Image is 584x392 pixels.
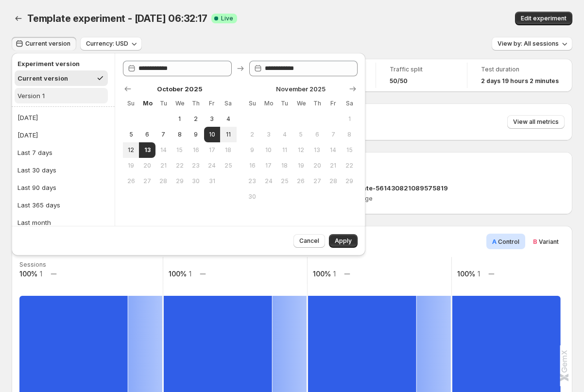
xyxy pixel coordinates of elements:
[15,180,112,195] button: Last 90 days
[17,218,51,227] div: Last month
[127,162,135,170] span: 19
[313,131,321,138] span: 6
[345,162,354,170] span: 22
[260,158,276,173] button: Monday November 17 2025
[325,173,341,189] button: Friday November 28 2025
[12,12,25,25] button: Back
[325,127,341,142] button: Friday November 7 2025
[264,162,273,170] span: 17
[159,146,168,154] span: 14
[280,177,289,185] span: 25
[297,146,305,154] span: 12
[293,234,325,248] button: Cancel
[513,118,559,126] span: View all metrics
[264,131,273,138] span: 3
[293,127,309,142] button: Wednesday November 5 2025
[19,270,37,278] text: 100%
[139,127,155,142] button: Monday October 6 2025
[293,96,309,111] th: Wednesday
[481,65,559,86] a: Test duration2 days 19 hours 2 minutes
[224,131,232,138] span: 11
[309,127,325,142] button: Thursday November 6 2025
[143,162,151,170] span: 20
[17,183,56,192] div: Last 90 days
[325,96,341,111] th: Friday
[172,127,188,142] button: Wednesday October 8 2025
[204,111,220,127] button: Friday October 3 2025
[143,177,151,185] span: 27
[345,115,354,123] span: 1
[342,127,358,142] button: Saturday November 8 2025
[175,115,184,123] span: 1
[172,142,188,158] button: Wednesday October 15 2025
[276,142,292,158] button: Tuesday November 11 2025
[220,96,236,111] th: Saturday
[159,131,168,138] span: 7
[345,146,354,154] span: 15
[492,238,497,245] span: A
[86,40,128,48] span: Currency: USD
[127,100,135,107] span: Su
[155,96,172,111] th: Tuesday
[220,127,236,142] button: Saturday October 11 2025
[276,173,292,189] button: Tuesday November 25 2025
[329,162,337,170] span: 21
[342,173,358,189] button: Saturday November 29 2025
[17,73,68,83] div: Current version
[244,189,260,205] button: Sunday November 30 2025
[208,100,216,107] span: Fr
[248,193,257,201] span: 30
[155,127,172,142] button: Tuesday October 7 2025
[280,162,289,170] span: 18
[276,96,292,111] th: Tuesday
[309,142,325,158] button: Thursday November 13 2025
[515,12,572,25] button: Edit experiment
[280,146,289,154] span: 11
[248,177,257,185] span: 23
[17,130,38,140] div: [DATE]
[345,100,354,107] span: Sa
[121,82,135,96] button: Show previous month, September 2025
[191,146,200,154] span: 16
[17,59,105,68] h2: Experiment version
[17,148,52,157] div: Last 7 days
[15,215,112,230] button: Last month
[208,146,216,154] span: 17
[172,96,188,111] th: Wednesday
[80,37,142,51] button: Currency: USD
[224,146,232,154] span: 18
[313,177,321,185] span: 27
[127,131,135,138] span: 5
[175,131,184,138] span: 8
[260,142,276,158] button: Monday November 10 2025
[40,270,42,278] text: 1
[309,158,325,173] button: Thursday November 20 2025
[481,66,559,73] span: Test duration
[175,100,184,107] span: We
[224,115,232,123] span: 4
[191,100,200,107] span: Th
[220,111,236,127] button: Saturday October 4 2025
[191,162,200,170] span: 23
[188,173,204,189] button: Thursday October 30 2025
[221,15,233,22] span: Live
[329,131,337,138] span: 7
[329,100,337,107] span: Fr
[17,91,45,101] div: Version 1
[507,115,565,129] button: View all metrics
[260,127,276,142] button: Monday November 3 2025
[264,100,273,107] span: Mo
[297,100,305,107] span: We
[17,200,60,210] div: Last 365 days
[329,146,337,154] span: 14
[159,162,168,170] span: 21
[329,234,358,248] button: Apply
[204,142,220,158] button: Friday October 17 2025
[264,177,273,185] span: 24
[313,270,331,278] text: 100%
[342,142,358,158] button: Saturday November 15 2025
[333,270,336,278] text: 1
[208,177,216,185] span: 31
[143,146,151,154] span: 13
[15,162,112,178] button: Last 30 days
